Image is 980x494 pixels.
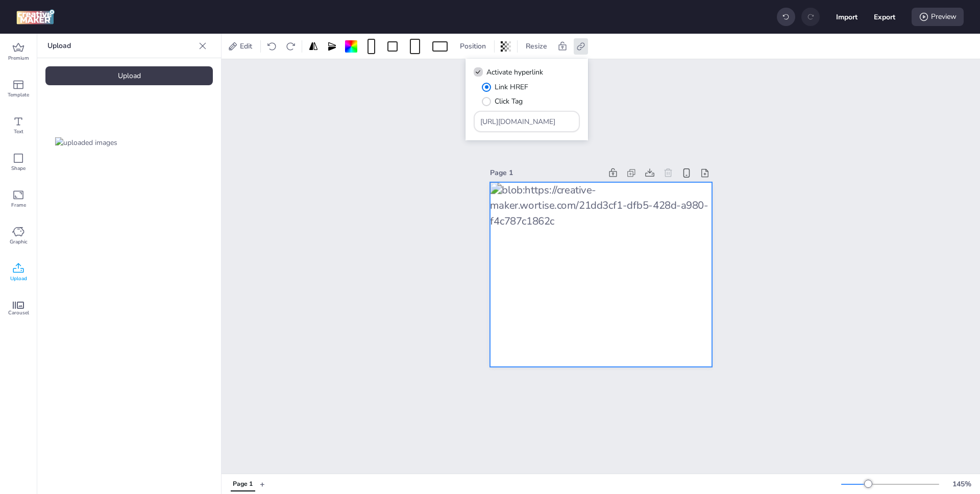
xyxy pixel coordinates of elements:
p: Upload [47,34,194,58]
button: Export [874,6,895,28]
span: Text [14,128,23,136]
span: Graphic [10,238,28,246]
span: Frame [11,201,26,209]
img: uploaded images [55,137,117,148]
div: Page 1 [233,480,253,489]
div: Page 1 [490,167,602,178]
span: Shape [11,164,26,172]
img: logo Creative Maker [16,9,55,24]
div: Tabs [226,475,260,493]
span: Carousel [8,309,29,317]
span: Activate hyperlink [486,67,543,78]
span: Click Tag [495,96,523,107]
span: Upload [10,275,27,283]
span: Link HREF [495,82,528,92]
button: Import [836,6,857,28]
div: Upload [45,66,213,85]
span: Position [458,41,488,52]
div: Preview [912,8,964,26]
button: + [260,475,265,493]
span: Template [8,91,29,99]
span: Premium [8,54,29,62]
input: Type URL [480,116,574,127]
div: 145 % [949,479,974,489]
span: Resize [524,41,549,52]
span: Edit [238,41,254,52]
